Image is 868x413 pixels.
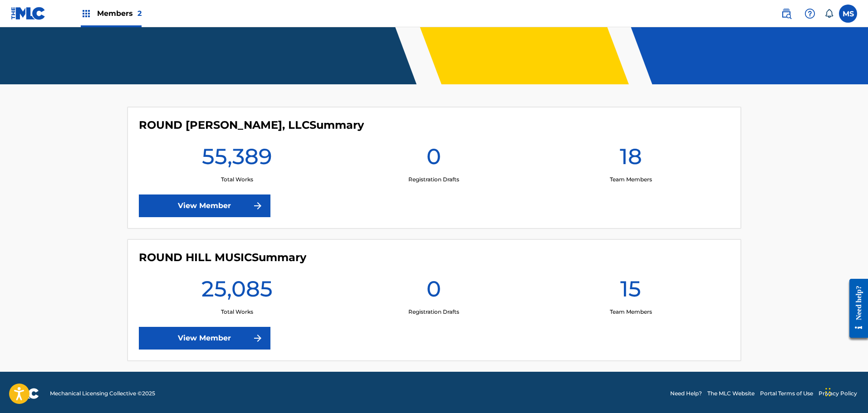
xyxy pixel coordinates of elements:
[139,327,270,350] a: View Member
[823,369,868,413] iframe: Chat Widget
[252,333,263,344] img: f7272a7cc735f4ea7f67.svg
[97,8,142,19] span: Members
[221,175,253,184] p: Total Works
[139,118,364,132] h4: ROUND HILL CARLIN, LLC
[819,389,857,398] a: Privacy Policy
[801,5,819,23] div: Help
[427,275,441,308] h1: 0
[824,9,834,18] div: Notifications
[11,7,46,20] img: MLC Logo
[707,389,755,398] a: The MLC Website
[777,5,795,23] a: Public Search
[670,389,702,398] a: Need Help?
[839,5,857,23] div: User Menu
[50,389,155,398] span: Mechanical Licensing Collective © 2025
[139,194,270,217] a: View Member
[610,308,652,316] p: Team Members
[81,8,92,19] img: Top Rightsholders
[202,143,272,175] h1: 55,389
[252,200,263,211] img: f7272a7cc735f4ea7f67.svg
[843,272,868,345] iframe: Resource Center
[620,275,641,308] h1: 15
[408,308,459,316] p: Registration Drafts
[408,175,459,184] p: Registration Drafts
[137,9,142,18] span: 2
[201,275,273,308] h1: 25,085
[221,308,253,316] p: Total Works
[781,8,792,19] img: search
[610,175,652,184] p: Team Members
[139,251,306,264] h4: ROUND HILL MUSIC
[804,8,815,19] img: help
[427,143,441,175] h1: 0
[620,143,642,175] h1: 18
[825,379,831,406] div: Drag
[760,389,813,398] a: Portal Terms of Use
